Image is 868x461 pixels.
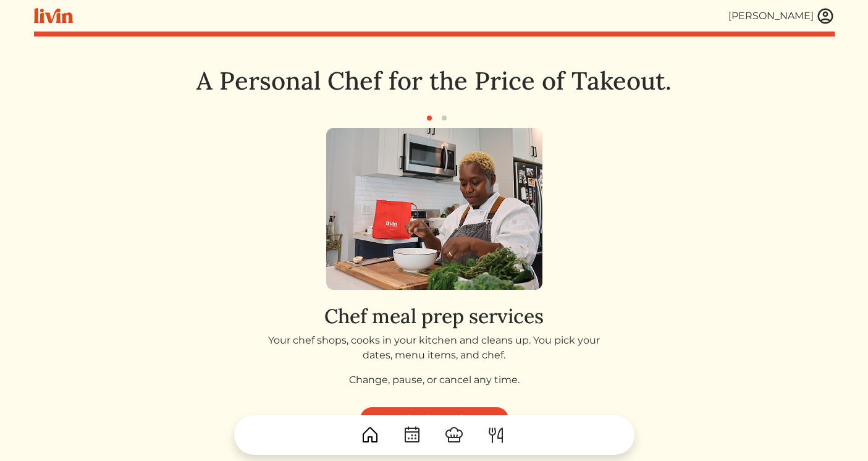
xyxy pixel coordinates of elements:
[402,425,422,445] img: CalendarDots-5bcf9d9080389f2a281d69619e1c85352834be518fbc73d9501aef674afc0d57.svg
[486,425,506,445] img: ForkKnife-55491504ffdb50bab0c1e09e7649658475375261d09fd45db06cec23bce548bf.svg
[34,8,73,23] img: livin-logo-a0d97d1a881af30f6274990eb6222085a2533c92bbd1e4f22c21b4f0d0e3210c.svg
[255,333,613,363] p: Your chef shops, cooks in your kitchen and cleans up. You pick your dates, menu items, and chef.
[360,425,380,445] img: House-9bf13187bcbb5817f509fe5e7408150f90897510c4275e13d0d5fca38e0b5951.svg
[444,425,464,445] img: ChefHat-a374fb509e4f37eb0702ca99f5f64f3b6956810f32a249b33092029f8484b388.svg
[326,128,542,290] img: get_started_1-0a65ebd32e7c329797e27adf41642e3aafd0a893fca442ac9c35c8b44ad508ba.png
[134,66,735,96] h1: A Personal Chef for the Price of Takeout.
[816,7,835,25] img: user_account-e6e16d2ec92f44fc35f99ef0dc9cddf60790bfa021a6ecb1c896eb5d2907b31c.svg
[255,305,613,328] h2: Chef meal prep services
[728,9,814,23] div: [PERSON_NAME]
[255,373,613,387] p: Change, pause, or cancel any time.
